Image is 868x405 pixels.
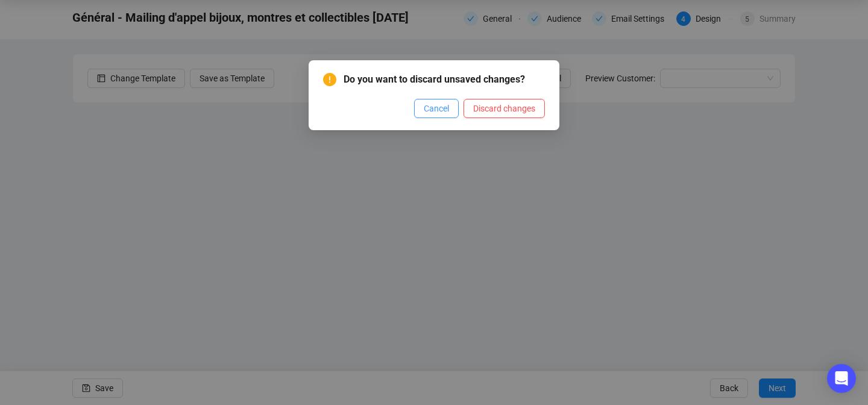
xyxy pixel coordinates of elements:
span: Discard changes [473,102,535,115]
span: Cancel [424,102,449,115]
span: Do you want to discard unsaved changes? [344,72,545,87]
span: exclamation-circle [323,73,336,86]
button: Cancel [414,99,459,118]
div: Open Intercom Messenger [827,364,856,393]
button: Discard changes [464,99,545,118]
